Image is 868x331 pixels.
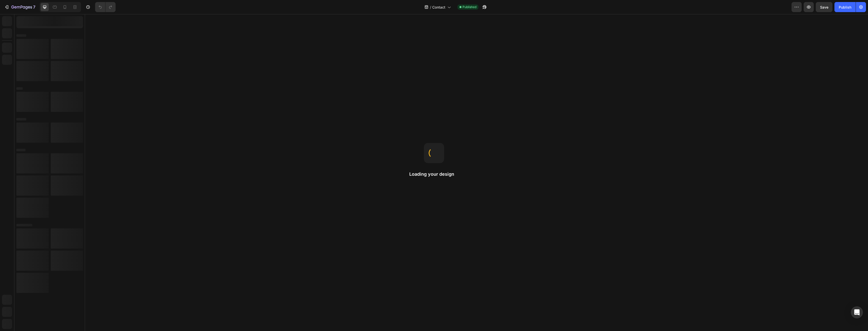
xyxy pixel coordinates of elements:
[432,5,445,10] span: Contact
[2,2,38,12] button: 7
[820,5,828,9] span: Save
[851,306,863,318] div: Open Intercom Messenger
[95,2,116,12] div: Undo/Redo
[463,5,476,9] span: Published
[409,171,459,177] h2: Loading your design
[430,5,431,10] span: /
[816,2,832,12] button: Save
[834,2,856,12] button: Publish
[839,5,851,10] div: Publish
[33,4,35,10] p: 7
